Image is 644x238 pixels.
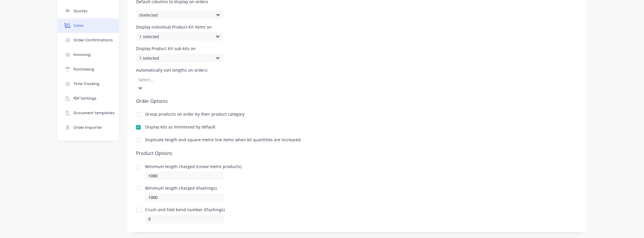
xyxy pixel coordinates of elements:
div: Minimum length charged (Flashings) [145,186,224,190]
div: Automatically sort lengths on orders: [136,68,223,72]
div: Time Tracking [74,81,99,87]
button: Purchasing [58,62,119,77]
button: Order Confirmations [58,33,119,47]
div: Document templates [74,110,115,116]
button: Time Tracking [58,77,119,91]
h5: Order Options [136,98,578,104]
div: Minimum length charged (Lineal metre products) [145,165,241,169]
div: Crush and Fold bend number (Flashings) [145,208,225,212]
div: Order Importer [74,125,102,130]
button: PDF Settings [58,91,119,106]
div: Order Confirmations [74,38,113,43]
div: Display kits as minimised by default [145,125,215,129]
button: Quotes [58,4,119,18]
div: Quotes [74,8,88,14]
div: Display Product Kit sub-kits on [136,47,223,51]
h5: Product Options [136,151,578,156]
button: Order Importer [58,120,119,135]
button: 0selected [136,10,223,19]
div: PDF Settings [74,96,97,101]
div: 1 selected [139,55,208,61]
div: Group products on order by their product category [145,112,245,116]
div: Invoicing [74,52,90,57]
div: Display individual Product Kit items on [136,25,223,29]
button: Invoicing [58,47,119,62]
button: Document templates [58,106,119,120]
div: 1 selected [139,34,208,40]
div: Purchasing [74,67,94,72]
button: Sales [58,18,119,33]
div: Sales [74,23,84,28]
div: Duplicate length and square metre line items when kit quantities are increased [145,138,301,142]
